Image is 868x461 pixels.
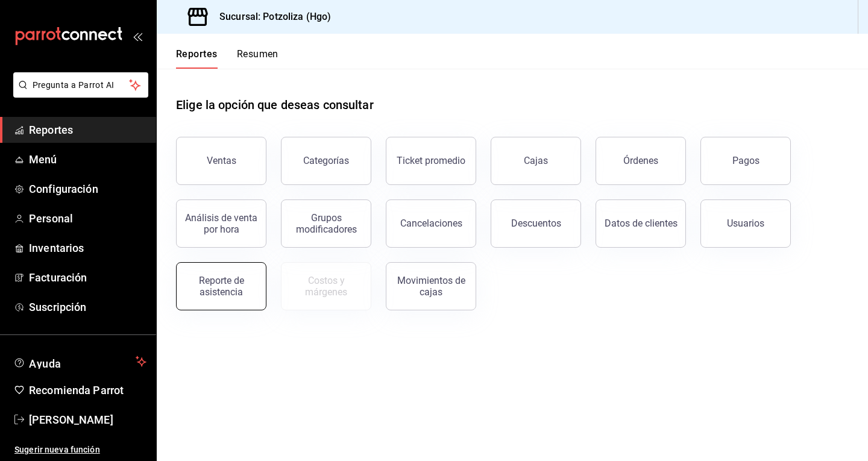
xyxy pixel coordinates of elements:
[237,48,278,69] button: Resumen
[184,275,259,298] div: Reporte de asistencia
[732,155,759,166] div: Pagos
[491,199,581,248] button: Descuentos
[176,48,218,69] button: Reportes
[29,299,146,315] span: Suscripción
[281,262,371,310] button: Contrata inventarios para ver este reporte
[176,262,266,310] button: Reporte de asistencia
[29,269,146,286] span: Facturación
[386,199,476,248] button: Cancelaciones
[29,412,146,428] span: [PERSON_NAME]
[207,155,236,166] div: Ventas
[29,354,131,369] span: Ayuda
[184,212,259,235] div: Análisis de venta por hora
[303,155,349,166] div: Categorías
[386,137,476,185] button: Ticket promedio
[281,199,371,248] button: Grupos modificadores
[29,382,146,398] span: Recomienda Parrot
[596,137,686,185] button: Órdenes
[397,155,465,166] div: Ticket promedio
[29,181,146,197] span: Configuración
[281,137,371,185] button: Categorías
[29,151,146,168] span: Menú
[700,137,791,185] button: Pagos
[400,218,462,229] div: Cancelaciones
[33,79,130,92] span: Pregunta a Parrot AI
[511,218,561,229] div: Descuentos
[605,218,678,229] div: Datos de clientes
[727,218,764,229] div: Usuarios
[491,137,581,185] button: Cajas
[14,444,146,456] span: Sugerir nueva función
[133,31,142,41] button: open_drawer_menu
[13,72,148,98] button: Pregunta a Parrot AI
[289,275,363,298] div: Costos y márgenes
[176,199,266,248] button: Análisis de venta por hora
[386,262,476,310] button: Movimientos de cajas
[210,10,331,24] h3: Sucursal: Potzoliza (Hgo)
[29,210,146,227] span: Personal
[8,87,148,100] a: Pregunta a Parrot AI
[176,137,266,185] button: Ventas
[623,155,658,166] div: Órdenes
[176,48,278,69] div: navigation tabs
[596,199,686,248] button: Datos de clientes
[524,155,548,166] div: Cajas
[394,275,468,298] div: Movimientos de cajas
[700,199,791,248] button: Usuarios
[289,212,363,235] div: Grupos modificadores
[29,122,146,138] span: Reportes
[176,96,374,114] h1: Elige la opción que deseas consultar
[29,240,146,256] span: Inventarios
